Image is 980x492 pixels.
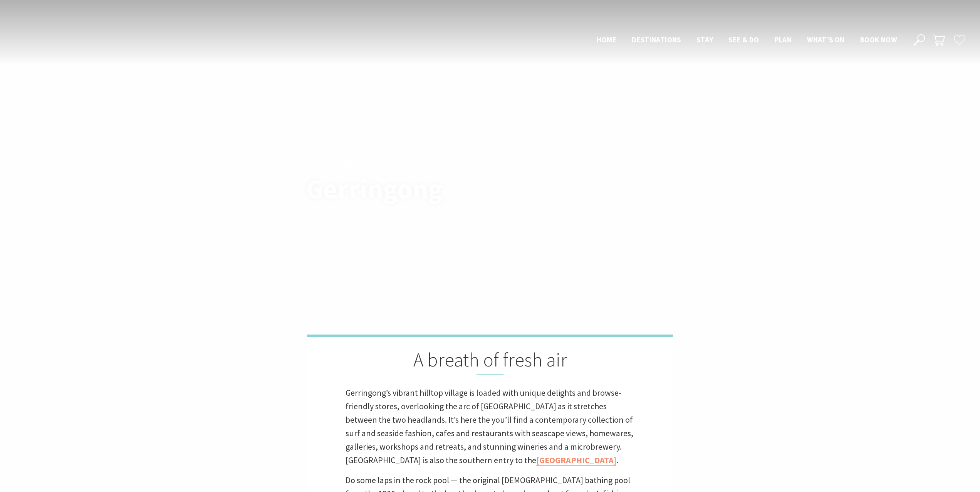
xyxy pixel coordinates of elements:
[632,35,681,44] span: Destinations
[306,161,323,169] a: Home
[329,161,354,169] a: Explore
[696,35,713,44] span: Stay
[536,455,616,466] a: [GEOGRAPHIC_DATA]
[361,161,415,169] a: Towns & Villages
[807,35,845,44] span: What’s On
[306,174,524,204] h1: Gerringong
[775,35,792,44] span: Plan
[346,386,634,467] p: Gerringong’s vibrant hilltop village is loaded with unique delights and browse-friendly stores, o...
[597,35,616,44] span: Home
[860,35,897,44] span: Book now
[589,34,904,47] nav: Main Menu
[423,160,460,170] li: Gerringong
[346,348,634,375] h2: A breath of fresh air
[728,35,759,44] span: See & Do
